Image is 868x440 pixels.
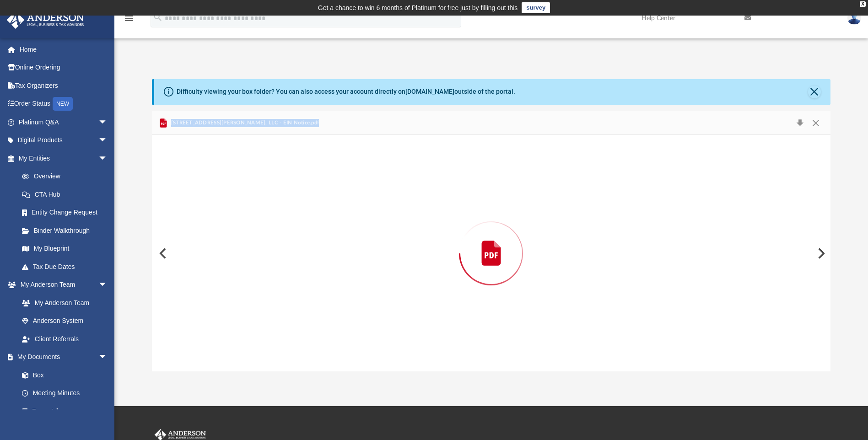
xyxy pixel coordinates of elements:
span: arrow_drop_down [98,348,117,367]
img: User Pic [847,11,861,25]
i: menu [124,13,135,24]
span: arrow_drop_down [98,149,117,168]
a: CTA Hub [13,185,121,204]
a: My Blueprint [13,240,117,258]
a: Online Ordering [6,59,121,77]
div: Preview [152,111,830,371]
a: Digital Productsarrow_drop_down [6,131,121,150]
a: Home [6,40,121,59]
button: Close [808,86,821,98]
span: arrow_drop_down [98,276,117,295]
i: search [153,12,163,22]
div: Get a chance to win 6 months of Platinum for free just by filling out this [318,2,518,13]
a: Client Referrals [13,330,117,348]
a: Order StatusNEW [6,95,121,113]
a: Tax Organizers [6,76,121,95]
a: My Documentsarrow_drop_down [6,348,117,366]
a: menu [124,17,135,24]
span: arrow_drop_down [98,113,117,132]
button: Download [792,117,808,129]
a: Platinum Q&Aarrow_drop_down [6,113,121,131]
div: NEW [53,97,73,111]
a: [DOMAIN_NAME] [405,88,454,95]
a: Tax Due Dates [13,258,121,276]
a: My Anderson Team [13,294,112,312]
span: arrow_drop_down [98,131,117,150]
div: close [860,1,866,7]
a: Box [13,366,112,384]
a: survey [522,2,550,13]
span: [STREET_ADDRESS][PERSON_NAME], LLC - EIN Notice.pdf [169,119,319,127]
a: Binder Walkthrough [13,221,121,240]
a: Overview [13,167,121,186]
div: Difficulty viewing your box folder? You can also access your account directly on outside of the p... [177,87,515,97]
button: Close [808,117,824,129]
a: My Entitiesarrow_drop_down [6,149,121,167]
a: Meeting Minutes [13,384,117,402]
a: Entity Change Request [13,204,121,222]
img: Anderson Advisors Platinum Portal [4,11,87,29]
a: Anderson System [13,312,117,330]
a: Forms Library [13,402,112,420]
button: Previous File [152,241,172,266]
button: Next File [810,241,830,266]
a: My Anderson Teamarrow_drop_down [6,276,117,294]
